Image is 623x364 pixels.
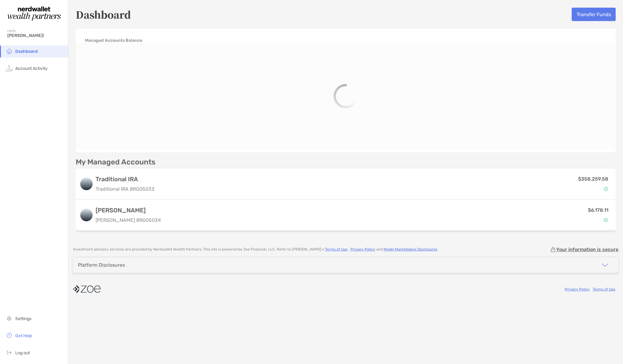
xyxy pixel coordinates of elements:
div: Platform Disclosures [78,262,125,268]
span: Log out [15,350,30,355]
a: Terms of Use [325,247,348,251]
p: $358,259.58 [578,175,608,183]
span: Account Activity [15,66,48,71]
span: Settings [15,316,31,321]
span: Dashboard [15,49,38,54]
span: [PERSON_NAME]! [7,33,64,38]
h4: Managed Accounts Balance [85,38,142,43]
h5: Dashboard [76,7,131,21]
img: logo account [80,209,93,221]
img: company logo [73,282,100,296]
p: Investment advisory services are provided by Nerdwallet Wealth Partners . This site is powered by... [73,247,438,252]
img: logout icon [5,349,13,356]
img: activity icon [5,64,13,72]
p: $6,178.11 [588,206,608,214]
img: icon arrow [601,261,609,269]
img: logo account [80,178,93,190]
p: Your information is secure [556,247,618,252]
p: My Managed Accounts [76,158,155,166]
p: [PERSON_NAME] 8RG05034 [96,216,161,224]
img: Zoe Logo [7,2,61,24]
a: Privacy Policy [565,287,590,291]
img: settings icon [5,315,13,322]
img: Account Status icon [604,218,608,222]
a: Terms of Use [593,287,615,291]
img: household icon [5,47,13,55]
img: get-help icon [5,332,13,339]
button: Transfer Funds [572,8,616,21]
img: Account Status icon [604,187,608,191]
h3: Traditional IRA [96,175,155,183]
a: Privacy Policy [350,247,375,251]
p: Traditional IRA 8RG05033 [96,185,155,193]
h3: [PERSON_NAME] [96,207,161,214]
a: Model Marketplace Disclosures [384,247,437,251]
span: Get Help [15,333,32,338]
